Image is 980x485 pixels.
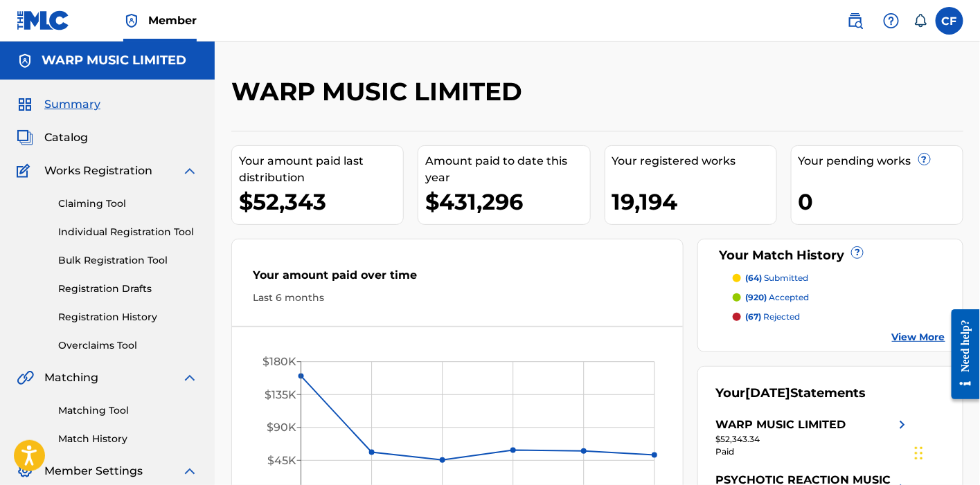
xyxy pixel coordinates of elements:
span: Member Settings [44,463,143,479]
h5: WARP MUSIC LIMITED [42,53,186,68]
iframe: Chat Widget [911,419,980,485]
tspan: $90K [267,421,296,434]
div: Help [877,7,905,35]
img: expand [181,163,198,179]
img: Matching [17,369,34,386]
span: ? [919,154,930,165]
span: [DATE] [745,385,790,401]
a: Overclaims Tool [58,338,198,353]
img: right chevron icon [894,417,911,433]
img: Member Settings [17,463,33,479]
a: (920) accepted [733,291,945,304]
a: Match History [58,432,198,446]
div: Your amount paid over time [253,267,662,291]
a: Registration Drafts [58,282,198,296]
div: Your Match History [715,246,945,265]
div: Your pending works [799,153,963,170]
span: Member [148,12,197,28]
div: Paid [715,446,911,458]
img: help [883,12,900,29]
div: WARP MUSIC LIMITED [715,417,846,433]
a: Bulk Registration Tool [58,253,198,268]
div: User Menu [936,7,963,35]
img: Top Rightsholder [123,12,140,29]
span: Matching [44,369,98,386]
div: Notifications [914,14,927,28]
span: ? [852,247,863,258]
div: 19,194 [612,186,776,217]
div: $431,296 [425,186,589,217]
div: Your Statements [715,384,866,403]
a: Claiming Tool [58,196,198,211]
img: Summary [17,96,33,113]
div: Drag [915,432,923,474]
span: (67) [745,311,761,322]
a: Matching Tool [58,403,198,418]
tspan: $180K [262,356,296,369]
tspan: $135K [265,388,296,401]
p: accepted [745,291,809,304]
a: Registration History [58,310,198,324]
span: Catalog [44,129,88,146]
a: WARP MUSIC LIMITEDright chevron icon$52,343.34Paid [715,417,911,458]
h2: WARP MUSIC LIMITED [231,76,529,107]
span: (64) [745,273,762,283]
div: $52,343 [239,186,403,217]
img: expand [181,369,198,386]
p: rejected [745,311,800,323]
img: expand [181,463,198,479]
div: $52,343.34 [715,433,911,446]
a: (64) submitted [733,272,945,284]
a: Public Search [841,7,869,35]
a: Individual Registration Tool [58,225,198,239]
p: submitted [745,272,808,284]
a: (67) rejected [733,311,945,323]
span: Works Registration [44,163,152,179]
span: (920) [745,292,767,302]
tspan: $45K [267,455,296,468]
img: Catalog [17,129,33,146]
a: CatalogCatalog [17,129,88,146]
div: Your registered works [612,153,776,170]
div: Your amount paid last distribution [239,153,403,186]
div: Amount paid to date this year [425,153,589,186]
img: MLC Logo [17,10,70,30]
a: View More [892,330,945,345]
a: SummarySummary [17,96,100,113]
iframe: Resource Center [941,298,980,410]
div: 0 [799,186,963,217]
span: Summary [44,96,100,113]
div: Last 6 months [253,291,662,305]
img: search [847,12,864,29]
img: Accounts [17,53,33,69]
img: Works Registration [17,163,35,179]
